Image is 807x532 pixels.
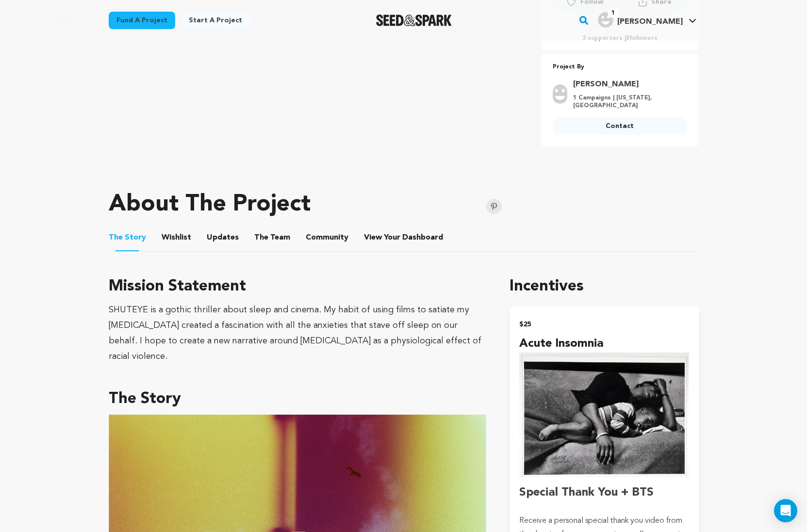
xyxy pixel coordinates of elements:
h1: Incentives [510,275,698,298]
a: Fund a project [109,12,175,29]
a: Seed&Spark Homepage [376,15,452,26]
span: Story [109,232,146,243]
div: SHUTEYE is a gothic thriller about sleep and cinema. My habit of using films to satiate my [MEDIC... [109,302,487,364]
img: user.png [598,12,613,28]
img: Seed&Spark Logo Dark Mode [376,15,452,26]
h2: $25 [519,318,689,331]
h2: Special Thank You + BTS [519,485,689,500]
span: Wishlist [162,232,191,243]
a: Start a project [181,12,250,29]
span: Dashboard [402,232,443,243]
img: incentive [519,353,689,477]
span: Community [306,232,348,243]
span: Team [254,232,290,243]
div: Andrea N.'s Profile [598,12,683,28]
a: Andrea N.'s Profile [596,10,698,28]
p: 1 Campaigns | [US_STATE], [GEOGRAPHIC_DATA] [573,94,681,110]
span: The [254,232,268,243]
h1: About The Project [109,193,311,216]
span: Updates [207,232,239,243]
img: Seed&Spark Pinterest Icon [486,199,502,214]
p: Project By [553,62,687,73]
span: Andrea N.'s Profile [596,10,698,31]
a: Goto Andrea Ngeleka profile [573,79,681,90]
h3: Mission Statement [109,275,487,298]
div: Open Intercom Messenger [774,499,797,522]
span: 1 [608,8,619,18]
a: Contact [553,117,687,135]
a: ViewYourDashboard [364,232,445,243]
h3: The Story [109,387,487,411]
span: The [109,232,123,243]
h4: Acute Insomnia [519,335,689,353]
span: Your [364,232,445,243]
span: [PERSON_NAME] [617,18,683,26]
img: user.png [553,84,567,104]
